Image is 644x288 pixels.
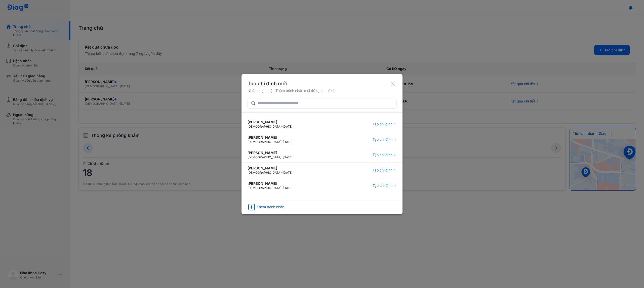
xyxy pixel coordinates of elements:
div: Thêm bệnh nhân [257,204,284,209]
div: Tạo chỉ định mới [248,80,396,87]
span: - [281,186,283,190]
span: [DEMOGRAPHIC_DATA] [248,140,281,144]
span: [DATE] [283,171,293,174]
div: Nhấn chọn hoặc Thêm bệnh nhân mới để tạo chỉ định [248,88,396,93]
div: [PERSON_NAME] [248,166,293,171]
span: Tạo chỉ định [373,122,392,127]
span: Tạo chỉ định [373,183,392,188]
span: [DEMOGRAPHIC_DATA] [248,171,281,174]
span: [DATE] [283,155,293,159]
span: [DATE] [283,186,293,190]
div: [PERSON_NAME] [248,150,293,155]
span: Tạo chỉ định [373,168,392,173]
span: [DEMOGRAPHIC_DATA] [248,155,281,159]
span: - [281,155,283,159]
span: - [281,171,283,174]
span: - [281,140,283,144]
span: [DATE] [283,125,293,128]
div: [PERSON_NAME] [248,135,293,140]
div: [PERSON_NAME] [248,120,293,125]
span: [DATE] [283,140,293,144]
span: Tạo chỉ định [373,137,392,142]
span: [DEMOGRAPHIC_DATA] [248,186,281,190]
div: [PERSON_NAME] [248,181,293,186]
span: [DEMOGRAPHIC_DATA] [248,125,281,128]
span: - [281,125,283,128]
span: Tạo chỉ định [373,152,392,157]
